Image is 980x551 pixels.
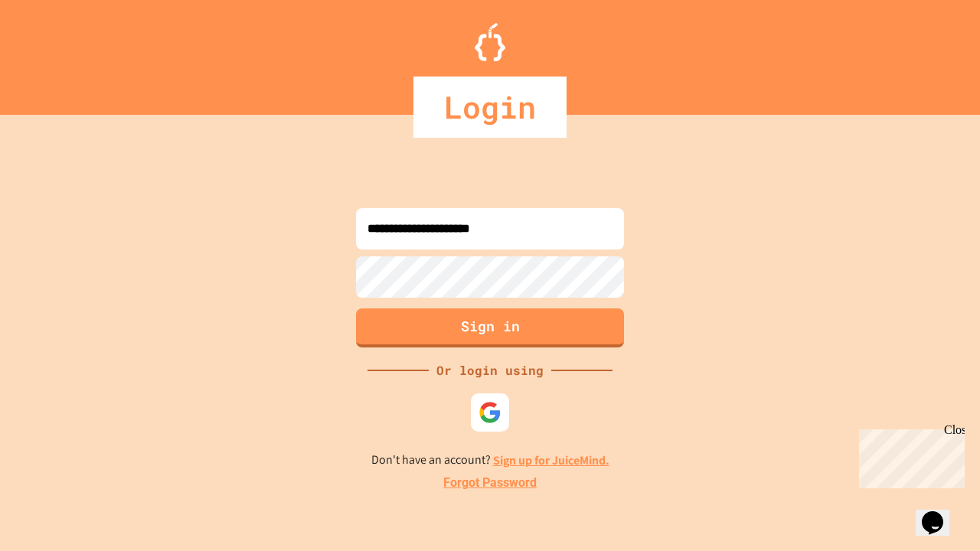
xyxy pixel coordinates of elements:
p: Don't have an account? [371,451,609,470]
iframe: chat widget [916,490,965,536]
iframe: chat widget [853,423,965,488]
div: Chat with us now!Close [6,6,106,97]
a: Forgot Password [443,474,537,492]
a: Sign up for JuiceMind. [493,452,609,468]
div: Or login using [429,361,551,380]
img: google-icon.svg [479,401,501,424]
button: Sign in [356,308,624,347]
img: Logo.svg [475,23,505,61]
div: Login [413,77,567,138]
